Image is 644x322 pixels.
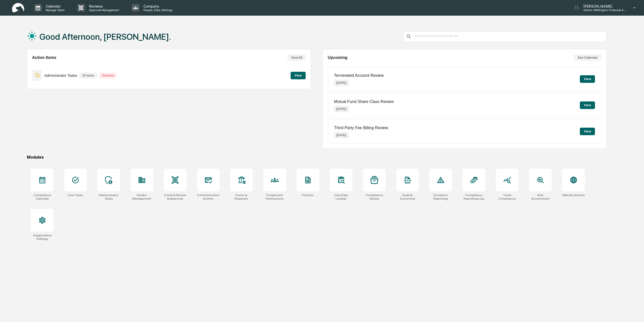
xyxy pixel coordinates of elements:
[328,55,347,60] h2: Upcoming
[580,101,595,109] button: View
[334,106,349,112] p: [DATE]
[579,8,626,12] p: Admin • Millington Financial Advisors, LLC
[463,193,485,200] div: Compliance Reporting Log
[334,73,384,78] p: Terminated Account Review
[334,99,394,104] p: Mutual Fund Share Class Review
[12,3,24,13] img: logo
[562,193,585,197] div: Website Archive
[230,193,253,200] div: Forms & Requests
[579,4,626,8] p: [PERSON_NAME]
[363,193,386,200] div: Compliance Library
[27,155,607,160] div: Modules
[291,72,306,79] button: View
[580,75,595,83] button: View
[42,4,67,8] p: Calendar
[42,8,67,12] p: Manage Tasks
[263,193,286,200] div: People and Permissions
[291,73,306,78] a: View
[32,55,56,60] h2: Action Items
[164,193,186,200] div: Content Review & Approval
[334,80,349,86] p: [DATE]
[31,193,54,200] div: Compliance Calendar
[574,54,601,61] button: See Calendar
[44,73,77,78] p: Administrator Tasks
[97,193,120,200] div: Administrator Tasks
[580,128,595,135] button: View
[139,4,175,8] p: Company
[39,32,171,42] h1: Good Afternoon, [PERSON_NAME].
[197,193,220,200] div: Communications Archive
[496,193,518,200] div: Trade Compliance
[429,193,452,200] div: Exception Reporting
[529,193,552,200] div: Risk Assessment
[85,4,122,8] p: Reviews
[67,193,83,197] div: User Tasks
[131,193,153,200] div: Vendor Management
[80,73,97,78] p: 10 items
[85,8,122,12] p: Approval Management
[334,132,349,138] p: [DATE]
[302,193,314,197] div: Policies
[139,8,175,12] p: People, Data, Settings
[330,193,352,200] div: User Data Lookup
[31,234,54,241] div: Organization Settings
[99,73,117,78] p: Overdue
[396,193,419,200] div: Audit & Document Logs
[288,54,306,61] button: View All
[334,126,388,130] p: Third-Party Fee Billing Review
